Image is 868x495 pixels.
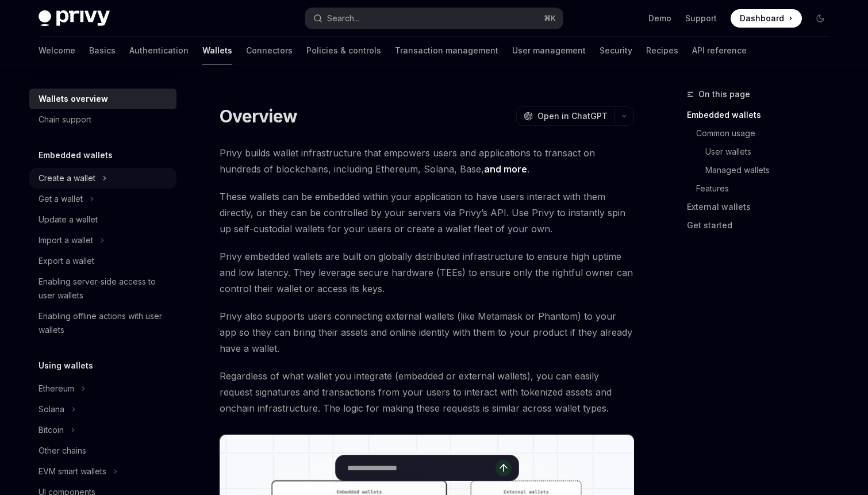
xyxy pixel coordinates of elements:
[39,10,110,26] img: dark logo
[327,11,359,25] div: Search...
[39,382,74,396] div: Ethereum
[811,9,829,28] button: Toggle dark mode
[29,420,176,440] button: Toggle Bitcoin section
[692,37,747,64] a: API reference
[29,189,176,209] button: Toggle Get a wallet section
[516,106,614,126] button: Open in ChatGPT
[29,168,176,189] button: Toggle Create a wallet section
[29,306,176,340] a: Enabling offline actions with user wallets
[537,110,608,122] span: Open in ChatGPT
[39,402,64,416] div: Solana
[29,271,176,306] a: Enabling server-side access to user wallets
[129,37,189,64] a: Authentication
[687,161,839,179] a: Managed wallets
[39,213,98,227] div: Update a wallet
[29,378,176,399] button: Toggle Ethereum section
[220,145,634,177] span: Privy builds wallet infrastructure that empowers users and applications to transact on hundreds o...
[202,37,232,64] a: Wallets
[687,106,839,124] a: Embedded wallets
[740,13,784,24] span: Dashboard
[731,9,802,28] a: Dashboard
[698,87,750,101] span: On this page
[39,192,83,206] div: Get a wallet
[29,251,176,271] a: Export a wallet
[220,189,634,237] span: These wallets can be embedded within your application to have users interact with them directly, ...
[39,465,106,478] div: EVM smart wallets
[39,254,94,268] div: Export a wallet
[544,14,556,23] span: ⌘ K
[306,37,381,64] a: Policies & controls
[484,163,527,175] a: and more
[347,455,496,481] input: Ask a question...
[220,106,297,126] h1: Overview
[39,309,170,337] div: Enabling offline actions with user wallets
[220,248,634,297] span: Privy embedded wallets are built on globally distributed infrastructure to ensure high uptime and...
[220,368,634,416] span: Regardless of what wallet you integrate (embedded or external wallets), you can easily request si...
[687,143,839,161] a: User wallets
[600,37,632,64] a: Security
[685,13,717,24] a: Support
[648,13,671,24] a: Demo
[39,423,64,437] div: Bitcoin
[687,124,839,143] a: Common usage
[29,399,176,420] button: Toggle Solana section
[39,171,95,185] div: Create a wallet
[29,89,176,109] a: Wallets overview
[220,308,634,356] span: Privy also supports users connecting external wallets (like Metamask or Phantom) to your app so t...
[246,37,293,64] a: Connectors
[496,460,512,476] button: Send message
[29,230,176,251] button: Toggle Import a wallet section
[89,37,116,64] a: Basics
[512,37,586,64] a: User management
[687,198,839,216] a: External wallets
[646,37,678,64] a: Recipes
[687,216,839,235] a: Get started
[29,209,176,230] a: Update a wallet
[39,275,170,302] div: Enabling server-side access to user wallets
[29,440,176,461] a: Other chains
[687,179,839,198] a: Features
[39,37,75,64] a: Welcome
[305,8,563,29] button: Open search
[395,37,498,64] a: Transaction management
[39,92,108,106] div: Wallets overview
[29,461,176,482] button: Toggle EVM smart wallets section
[29,109,176,130] a: Chain support
[39,233,93,247] div: Import a wallet
[39,359,93,373] h5: Using wallets
[39,444,86,458] div: Other chains
[39,113,91,126] div: Chain support
[39,148,113,162] h5: Embedded wallets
